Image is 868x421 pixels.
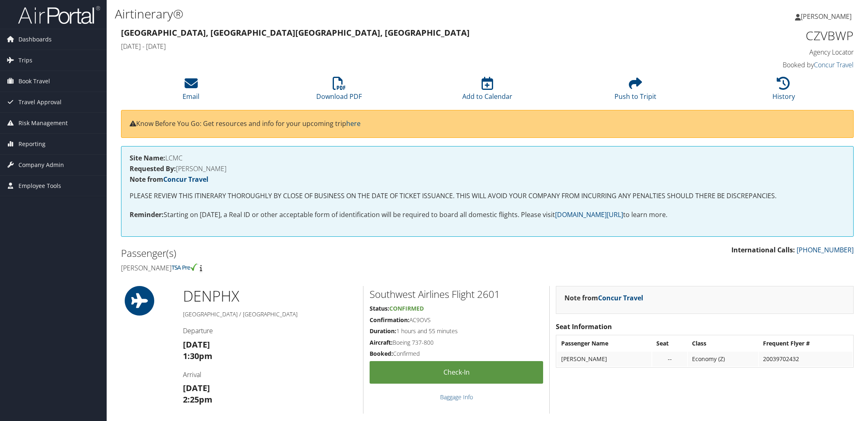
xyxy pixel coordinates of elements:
td: 20039702432 [759,352,852,366]
strong: Seat Information [556,322,612,331]
a: Check-in [370,361,543,384]
h1: Airtinerary® [115,5,612,23]
a: Download PDF [316,81,362,101]
img: tsa-precheck.png [171,263,198,271]
th: Class [688,336,758,351]
span: [PERSON_NAME] [801,12,852,21]
h4: [DATE] - [DATE] [121,42,667,51]
span: Confirmed [389,304,424,312]
td: Economy (Z) [688,352,758,366]
h1: DEN PHX [183,286,357,307]
strong: 1:30pm [183,350,212,362]
th: Passenger Name [557,336,651,351]
strong: Reminder: [130,210,164,219]
h5: AC9OVS [370,316,543,324]
td: [PERSON_NAME] [557,352,651,366]
strong: Note from [564,293,643,302]
strong: 2:25pm [183,394,212,405]
strong: International Calls: [731,245,795,254]
span: Company Admin [18,155,64,175]
strong: Duration: [370,327,396,335]
a: [PHONE_NUMBER] [797,245,854,254]
a: Baggage Info [440,393,473,401]
strong: Status: [370,304,389,312]
p: Starting on [DATE], a Real ID or other acceptable form of identification will be required to boar... [130,210,845,220]
a: here [346,119,361,128]
a: Add to Calendar [462,81,512,101]
span: Employee Tools [18,176,61,196]
h4: LCMC [130,155,845,161]
h4: Departure [183,326,357,335]
span: Dashboards [18,29,52,50]
th: Frequent Flyer # [759,336,852,351]
a: Concur Travel [814,60,854,69]
strong: [GEOGRAPHIC_DATA], [GEOGRAPHIC_DATA] [GEOGRAPHIC_DATA], [GEOGRAPHIC_DATA] [121,27,470,38]
span: Risk Management [18,113,68,133]
h4: Agency Locator [680,48,854,57]
a: Concur Travel [598,293,643,302]
h4: [PERSON_NAME] [130,165,845,172]
h2: Passenger(s) [121,246,481,260]
strong: Site Name: [130,153,165,162]
h5: Confirmed [370,350,543,358]
th: Seat [652,336,687,351]
h4: [PERSON_NAME] [121,263,481,272]
strong: Requested By: [130,164,176,173]
strong: Confirmation: [370,316,409,324]
a: Email [183,81,199,101]
h5: [GEOGRAPHIC_DATA] / [GEOGRAPHIC_DATA] [183,310,357,318]
h4: Arrival [183,370,357,379]
span: Travel Approval [18,92,62,112]
a: Concur Travel [163,175,208,184]
span: Trips [18,50,32,71]
strong: [DATE] [183,382,210,394]
a: [DOMAIN_NAME][URL] [555,210,623,219]
strong: Note from [130,175,208,184]
span: Book Travel [18,71,50,92]
div: -- [656,355,683,363]
img: airportal-logo.png [18,5,100,25]
p: Know Before You Go: Get resources and info for your upcoming trip [130,119,845,129]
p: PLEASE REVIEW THIS ITINERARY THOROUGHLY BY CLOSE OF BUSINESS ON THE DATE OF TICKET ISSUANCE. THIS... [130,191,845,201]
a: Push to Tripit [614,81,656,101]
a: [PERSON_NAME] [795,4,860,29]
h5: Boeing 737-800 [370,339,543,347]
span: Reporting [18,134,46,154]
a: History [772,81,795,101]
h5: 1 hours and 55 minutes [370,327,543,335]
h1: CZVBWP [680,27,854,44]
strong: Aircraft: [370,339,393,346]
h2: Southwest Airlines Flight 2601 [370,287,543,301]
h4: Booked by [680,60,854,69]
strong: Booked: [370,350,393,357]
strong: [DATE] [183,339,210,350]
